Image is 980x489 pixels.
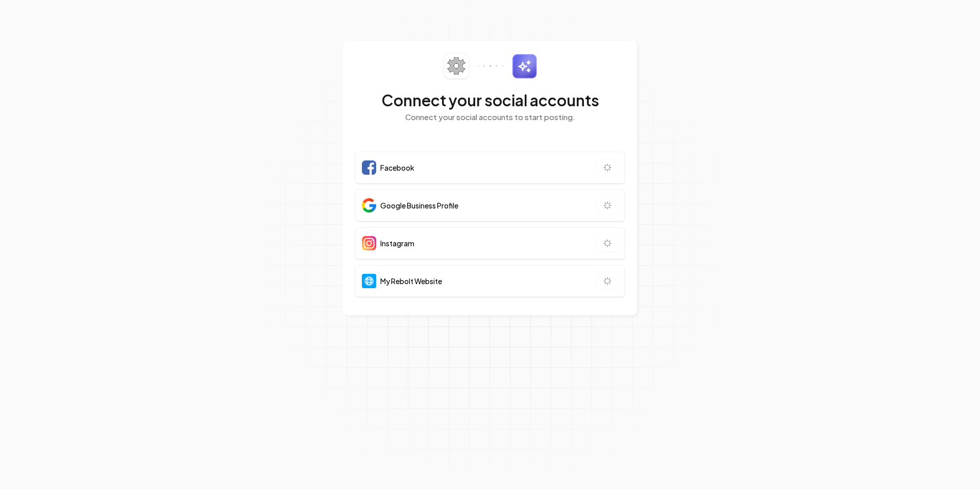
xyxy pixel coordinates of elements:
span: Facebook [380,162,414,173]
span: Google Business Profile [380,200,458,211]
img: Facebook [362,160,376,175]
img: sparkles.svg [512,54,537,79]
img: Instagram [362,236,376,250]
span: Instagram [380,238,414,248]
span: My Rebolt Website [380,276,442,286]
img: Website [362,274,376,288]
img: Google [362,198,376,213]
img: connector-dots.svg [477,65,504,67]
h2: Connect your social accounts [355,91,625,109]
p: Connect your social accounts to start posting. [355,111,625,123]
